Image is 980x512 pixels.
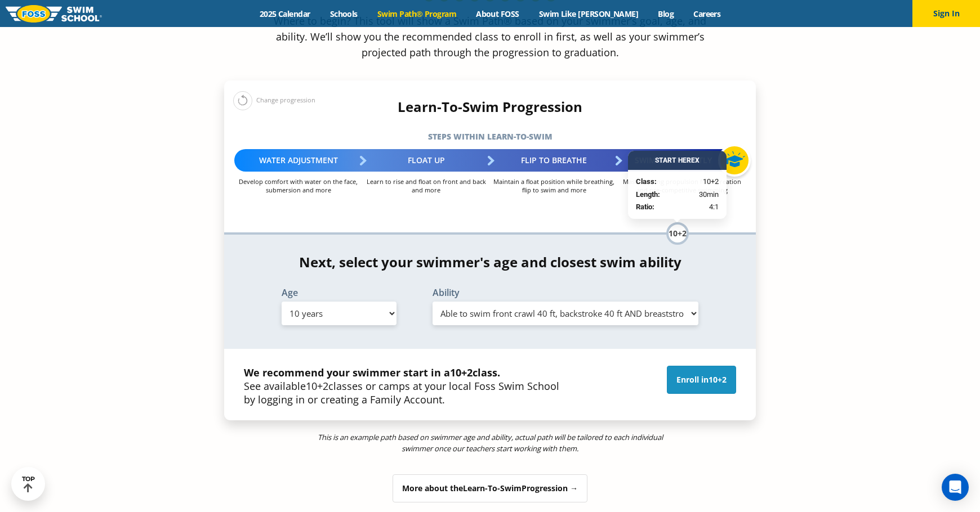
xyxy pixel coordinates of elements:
[224,99,756,115] h4: Learn-To-Swim Progression
[450,366,473,379] span: 10+2
[234,177,362,194] p: Develop comfort with water on the face, submersion and more
[699,189,719,200] span: 30min
[695,156,700,164] span: X
[463,483,522,493] span: Learn-To-Swim
[466,8,529,19] a: About FOSS
[684,8,730,19] a: Careers
[320,8,367,19] a: Schools
[618,177,746,194] p: Master strong propulsion for recreation and pre-competitive swimming
[6,5,102,23] img: FOSS Swim School Logo
[666,222,689,245] div: 10+2
[648,8,684,19] a: Blog
[709,374,727,385] span: 10+2
[703,176,719,187] span: 10+2
[22,475,35,493] div: TOP
[306,379,328,393] span: 10+2
[393,474,587,502] div: More about the Progression →
[636,177,657,186] strong: Class:
[433,288,698,297] label: Ability
[942,474,969,501] div: Open Intercom Messenger
[269,13,711,60] p: Where to begin? This tool will show a Swim Path® based on your swimmer’s goal, age, and ability. ...
[636,190,660,199] strong: Length:
[667,366,736,394] a: Enroll in10+2
[636,203,654,211] strong: Ratio:
[709,201,719,213] span: 4:1
[529,8,648,19] a: Swim Like [PERSON_NAME]
[234,149,362,172] div: Water Adjustment
[315,432,666,454] p: This is an example path based on swimmer age and ability, actual path will be tailored to each in...
[244,366,500,379] strong: We recommend your swimmer start in a class.
[362,177,490,194] p: Learn to rise and float on front and back and more
[233,91,315,110] div: Change progression
[628,151,727,170] div: Start Here
[618,149,746,172] div: Swim Confidently
[490,149,618,172] div: Flip to Breathe
[282,288,397,297] label: Age
[367,8,466,19] a: Swim Path® Program
[490,177,618,194] p: Maintain a float position while breathing, flip to swim and more
[250,8,320,19] a: 2025 Calendar
[224,254,756,270] h4: Next, select your swimmer's age and closest swim ability
[224,129,756,145] h5: Steps within Learn-to-Swim
[244,366,568,406] p: See available classes or camps at your local Foss Swim School by logging in or creating a Family ...
[362,149,490,172] div: Float Up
